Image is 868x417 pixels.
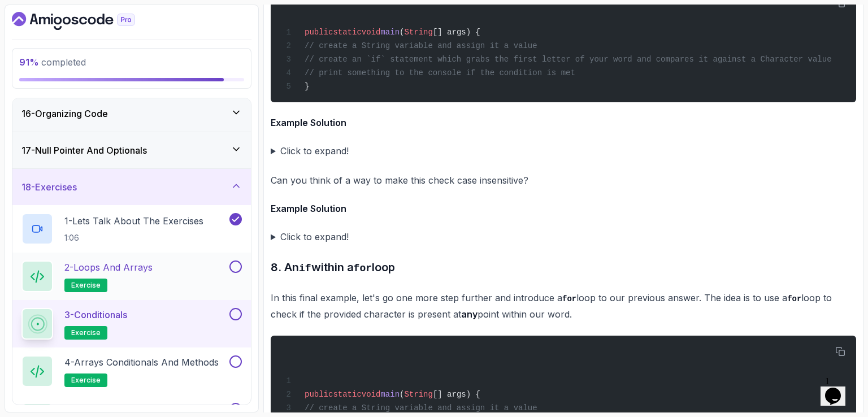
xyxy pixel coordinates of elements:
span: [] args) { [433,390,480,399]
span: 91 % [19,57,39,68]
span: [] args) { [433,28,480,37]
span: ( [400,390,404,399]
span: String [404,28,432,37]
h3: 16 - Organizing Code [21,107,108,120]
span: public [305,390,333,399]
h3: 8. An within a loop [271,258,856,277]
button: 2-Loops and Arraysexercise [21,260,242,292]
p: Can you think of a way to make this check case insensitive? [271,172,856,188]
p: 2 - Loops and Arrays [64,260,153,274]
summary: Click to expand! [271,143,856,159]
h3: 18 - Exercises [21,180,77,194]
span: completed [19,57,86,68]
code: for [354,263,372,274]
p: 5 - Methods [64,403,111,416]
p: 1 - Lets Talk About The Exercises [64,214,203,228]
code: for [562,294,576,303]
button: 1-Lets Talk About The Exercises1:06 [21,213,242,245]
span: void [362,390,381,399]
p: 4 - Arrays Conditionals and Methods [64,355,219,369]
span: public [305,28,333,37]
span: } [305,82,309,91]
summary: Click to expand! [271,229,856,245]
h4: Example Solution [271,116,856,129]
span: exercise [71,376,101,385]
span: exercise [71,281,101,290]
p: 3 - Conditionals [64,308,127,322]
span: exercise [71,328,101,337]
span: String [404,390,432,399]
strong: any [461,309,478,320]
span: // create a String variable and assign it a value [305,403,537,412]
iframe: chat widget [821,372,857,406]
span: main [380,28,400,37]
code: for [787,294,801,303]
span: void [362,28,381,37]
h4: Example Solution [271,202,856,215]
button: 4-Arrays Conditionals and Methodsexercise [21,355,242,387]
a: Dashboard [12,12,161,30]
p: 1:06 [64,232,203,244]
span: // create a String variable and assign it a value [305,41,537,50]
span: // print something to the console if the condition is met [305,68,575,77]
span: static [333,390,361,399]
span: // create an `if` statement which grabs the first letter of your word and compares it against a C... [305,55,832,64]
button: 18-Exercises [12,169,251,205]
p: In this final example, let's go one more step further and introduce a loop to our previous answer... [271,290,856,322]
button: 17-Null Pointer And Optionals [12,132,251,168]
span: static [333,28,361,37]
h3: 17 - Null Pointer And Optionals [21,144,147,157]
code: if [299,263,311,274]
span: main [380,390,400,399]
span: ( [400,28,404,37]
button: 3-Conditionalsexercise [21,308,242,340]
button: 16-Organizing Code [12,95,251,132]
